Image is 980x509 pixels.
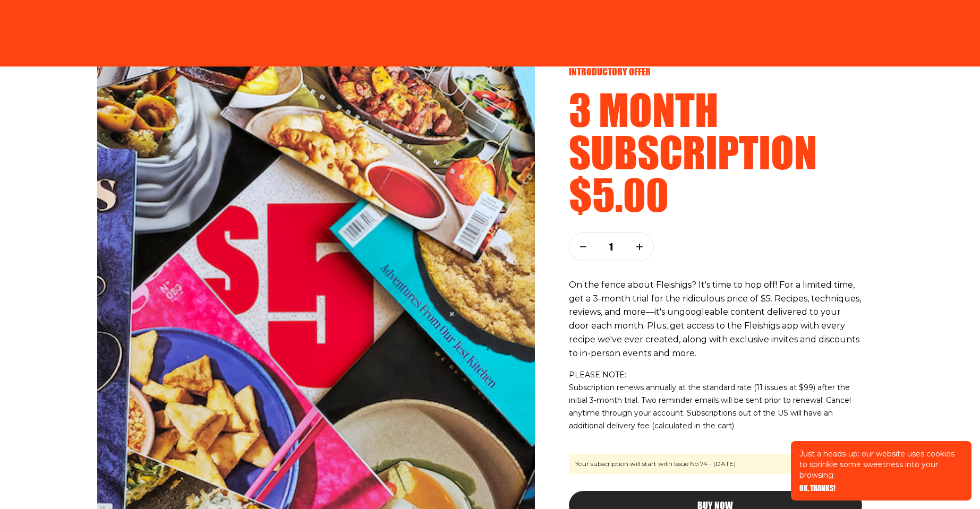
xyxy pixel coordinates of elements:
[569,66,862,77] p: introductory offer
[569,88,862,173] h2: 3 month subscription
[569,369,862,433] p: PLEASE NOTE: Subscription renews annually at the standard rate (11 issues at $99) after the initi...
[799,485,836,492] button: OK, THANKS!
[604,241,618,253] p: 1
[569,278,862,361] p: On the fence about Fleishigs? It's time to hop off! For a limited time, get a 3-month trial for t...
[569,173,862,215] h2: $5.00
[569,454,862,474] span: Your subscription will start with Issue No 74 - [DATE]
[799,448,963,480] p: Just a heads-up: our website uses cookies to sprinkle some sweetness into your browsing.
